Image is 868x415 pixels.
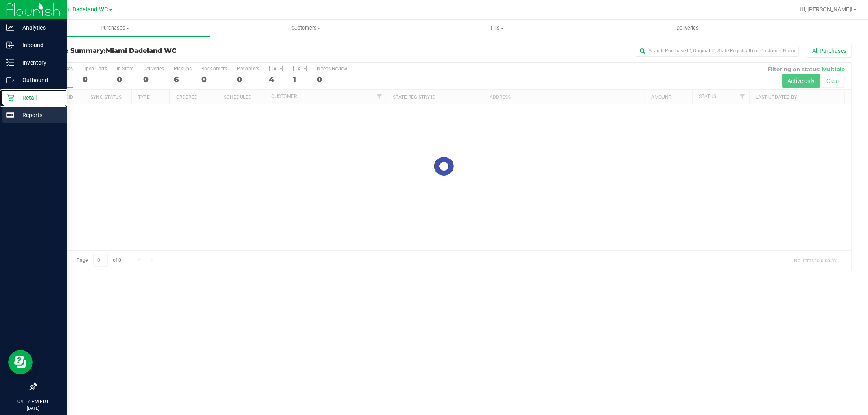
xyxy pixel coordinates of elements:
[14,75,63,85] p: Outbound
[592,20,783,37] a: Deliveries
[6,24,14,32] inline-svg: Analytics
[402,24,592,32] span: Tills
[106,47,177,54] span: Miami Dadeland WC
[6,111,14,119] inline-svg: Reports
[20,20,210,37] a: Purchases
[6,41,14,49] inline-svg: Inbound
[54,6,108,13] span: Miami Dadeland WC
[6,59,14,67] inline-svg: Inventory
[800,6,853,13] span: Hi, [PERSON_NAME]!
[14,93,63,102] p: Retail
[14,40,63,50] p: Inbound
[14,23,63,33] p: Analytics
[6,76,14,84] inline-svg: Outbound
[14,58,63,67] p: Inventory
[807,44,852,58] button: All Purchases
[665,24,710,32] span: Deliveries
[14,110,63,120] p: Reports
[210,20,401,37] a: Customers
[401,20,592,37] a: Tills
[36,47,308,54] h3: Purchase Summary:
[636,45,799,57] input: Search Purchase ID, Original ID, State Registry ID or Customer Name...
[4,405,63,411] p: [DATE]
[211,24,401,32] span: Customers
[4,398,63,405] p: 04:17 PM EDT
[8,350,33,374] iframe: Resource center
[20,24,210,32] span: Purchases
[6,93,14,102] inline-svg: Retail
